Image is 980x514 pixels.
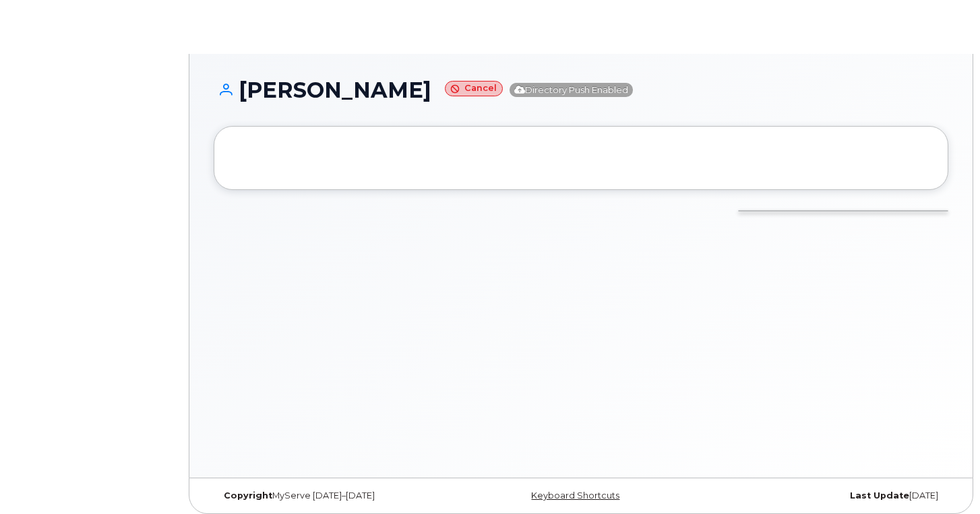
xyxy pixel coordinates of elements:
[224,490,272,501] strong: Copyright
[445,81,503,96] small: Cancel
[214,78,948,102] h1: [PERSON_NAME]
[850,490,909,501] strong: Last Update
[214,490,458,501] div: MyServe [DATE]–[DATE]
[510,83,633,97] span: Directory Push Enabled
[704,490,948,501] div: [DATE]
[531,490,619,501] a: Keyboard Shortcuts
